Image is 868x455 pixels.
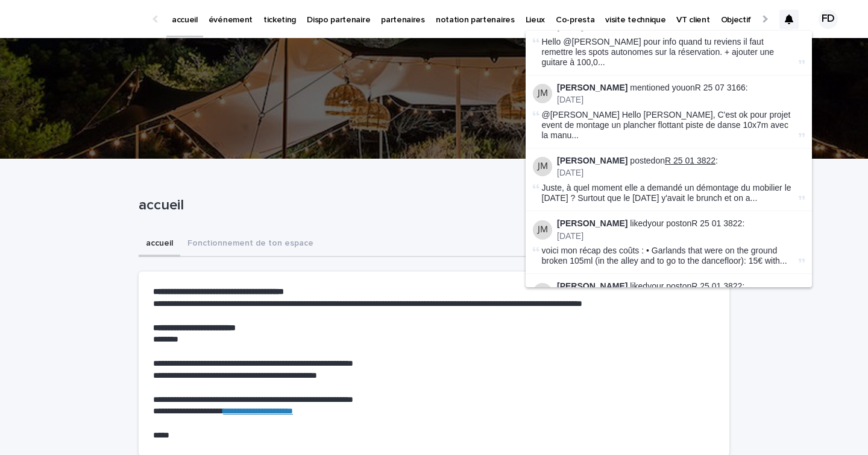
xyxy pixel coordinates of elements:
button: accueil [139,232,180,257]
strong: [PERSON_NAME] [557,281,627,291]
strong: [PERSON_NAME] [557,83,627,92]
img: Julia Majerus [533,220,552,240]
img: Julia Majerus [533,84,552,103]
img: Julia Majerus [533,157,552,176]
p: [DATE] [557,95,805,105]
p: accueil [139,197,725,214]
span: @[PERSON_NAME] Hello [PERSON_NAME], C'est ok pour projet event de montage un plancher flottant pi... [542,110,796,140]
p: posted on : [557,156,805,166]
p: [DATE] [557,168,805,178]
strong: [PERSON_NAME] [557,156,627,165]
span: voici mon récap des coûts : • Garlands that were on the ground broken 105ml (in the alley and to ... [542,246,796,266]
p: liked your post on R 25 01 3822 : [557,281,805,291]
p: [DATE] [557,231,805,241]
img: Julia Majerus [533,283,552,302]
button: Fonctionnement de ton espace [180,232,321,257]
p: mentioned you on : [557,83,805,93]
img: Ls34BcGeRexTGTNfXpUC [24,7,141,31]
strong: [PERSON_NAME] [557,218,627,228]
span: Hello @[PERSON_NAME] pour info quand tu reviens il faut remettre les spots autonomes sur la réser... [542,37,796,67]
div: FD [819,10,838,29]
span: Juste, à quel moment elle a demandé un démontage du mobilier le [DATE] ? Surtout que le [DATE] y'... [542,183,796,203]
a: R 25 07 3166 [695,83,746,92]
p: liked your post on R 25 01 3822 : [557,218,805,229]
a: R 25 01 3822 [665,156,715,165]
